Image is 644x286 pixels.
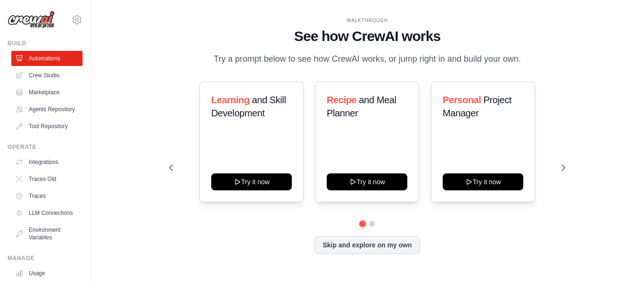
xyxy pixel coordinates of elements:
[211,173,292,190] button: Try it now
[327,173,407,190] button: Try it now
[327,95,396,118] span: and Meal Planner
[11,155,83,170] a: Integrations
[443,95,481,105] span: Personal
[11,102,83,117] a: Agents Repository
[11,68,83,83] a: Crew Studio
[211,95,249,105] span: Learning
[169,28,565,45] h1: See how CrewAI works
[11,51,83,66] a: Automations
[8,143,83,151] div: Operate
[327,95,356,105] span: Recipe
[11,188,83,204] a: Traces
[11,172,83,187] a: Traces Old
[11,266,83,281] a: Usage
[211,95,286,118] span: and Skill Development
[11,85,83,100] a: Marketplace
[8,40,83,47] div: Build
[8,254,83,262] div: Manage
[443,95,512,118] span: Project Manager
[11,205,83,221] a: LLM Connections
[11,119,83,134] a: Tool Repository
[8,11,55,29] img: Logo
[314,236,420,254] button: Skip and explore on my own
[209,52,526,66] p: Try a prompt below to see how CrewAI works, or jump right in and build your own.
[169,17,565,24] div: WALKTHROUGH
[11,222,83,245] a: Environment Variables
[443,173,523,190] button: Try it now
